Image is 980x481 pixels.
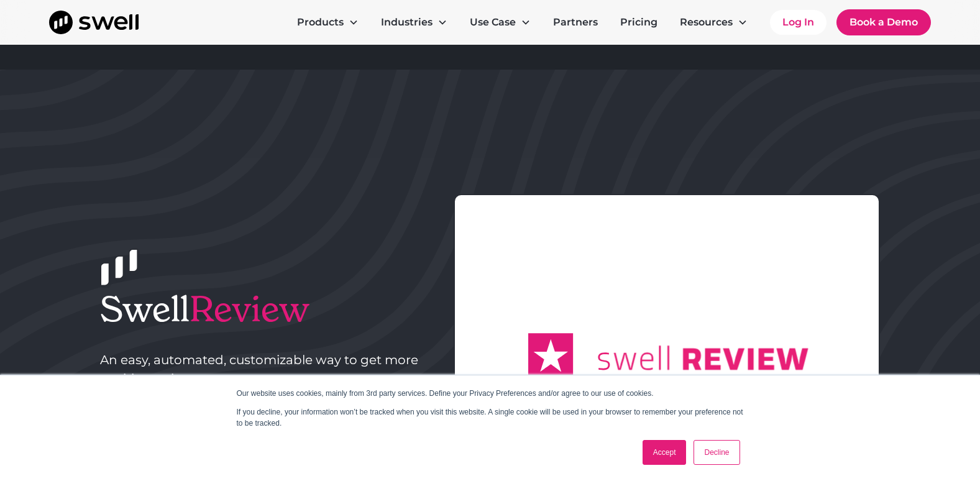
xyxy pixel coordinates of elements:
a: Log In [770,10,827,35]
div: Products [287,10,369,35]
span: Review [190,287,309,331]
a: Book a Demo [836,9,931,35]
p: If you decline, your information won’t be tracked when you visit this website. A single cookie wi... [237,406,744,429]
div: Use Case [460,10,541,35]
a: Accept [643,440,687,465]
div: Resources [670,10,758,35]
g: swell [598,346,669,370]
h1: Swell [100,288,420,330]
div: Resources [680,15,733,30]
div: Industries [371,10,457,35]
p: Our website uses cookies, mainly from 3rd party services. Define your Privacy Preferences and/or ... [237,388,744,399]
a: Pricing [610,10,667,35]
div: Use Case [470,15,516,30]
div: Industries [381,15,433,30]
a: home [49,11,139,34]
div: Products [297,15,344,30]
a: Decline [694,440,740,465]
g: REVIEW [683,349,808,370]
a: Partners [543,10,608,35]
p: An easy, automated, customizable way to get more positive reviews. [100,350,420,388]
